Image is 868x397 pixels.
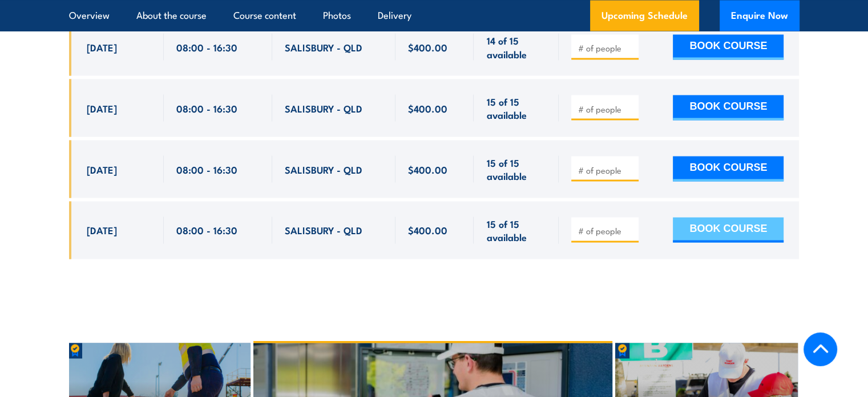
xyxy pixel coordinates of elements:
button: BOOK COURSE [673,156,784,181]
span: [DATE] [87,162,117,175]
span: 08:00 - 16:30 [176,40,237,53]
span: $400.00 [408,101,447,114]
span: $400.00 [408,40,447,53]
span: SALISBURY - QLD [285,223,362,236]
span: [DATE] [87,223,117,236]
span: 08:00 - 16:30 [176,162,237,175]
input: # of people [578,164,635,175]
span: 15 of 15 available [486,94,546,121]
input: # of people [578,103,635,114]
span: SALISBURY - QLD [285,101,362,114]
span: 08:00 - 16:30 [176,223,237,236]
span: 15 of 15 available [486,155,546,182]
span: $400.00 [408,162,447,175]
input: # of people [578,224,635,236]
span: $400.00 [408,223,447,236]
span: 14 of 15 available [486,33,546,60]
button: BOOK COURSE [673,34,784,59]
span: [DATE] [87,101,117,114]
button: BOOK COURSE [673,217,784,242]
span: 15 of 15 available [486,216,546,243]
span: 08:00 - 16:30 [176,101,237,114]
input: # of people [578,42,635,53]
button: BOOK COURSE [673,95,784,120]
span: [DATE] [87,40,117,53]
span: SALISBURY - QLD [285,40,362,53]
span: SALISBURY - QLD [285,162,362,175]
